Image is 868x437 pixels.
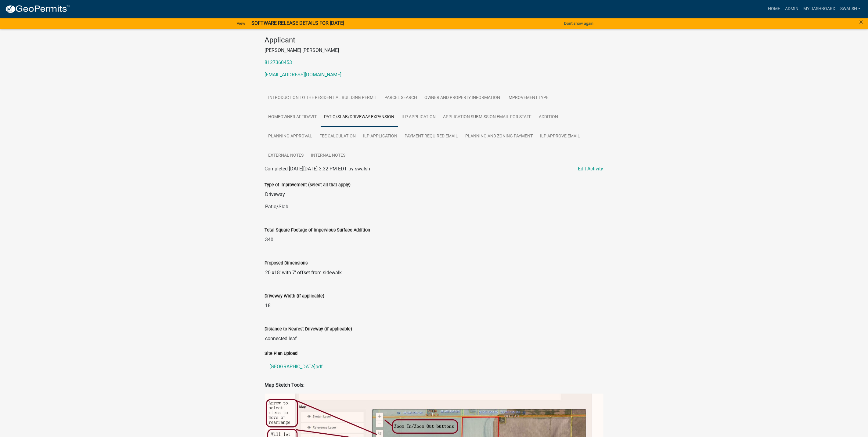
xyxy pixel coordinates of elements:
a: Admin [783,3,801,15]
a: My Dashboard [801,3,838,15]
label: Type of Improvement (select all that apply) [265,183,351,187]
a: Patio/Slab/Driveway Expansion [321,107,398,127]
a: 8127360453 [265,60,292,65]
label: Total Square Footage of Impervious Surface Addition [265,228,370,232]
a: View [234,18,248,28]
strong: Map Sketch Tools: [265,382,305,388]
a: [EMAIL_ADDRESS][DOMAIN_NAME] [265,72,342,78]
p: [PERSON_NAME] [PERSON_NAME] [265,47,603,54]
a: ILP Application [360,127,401,146]
a: [GEOGRAPHIC_DATA]pdf [265,359,603,374]
a: ILP Application [398,107,440,127]
span: Completed [DATE][DATE] 3:32 PM EDT by swalsh [265,166,370,172]
a: Addition [535,107,562,127]
a: Introduction to the Residential Building Permit [265,88,381,108]
a: Owner and Property Information [421,88,504,108]
label: Distance to Nearest Driveway (if applicable) [265,327,352,331]
a: Improvement Type [504,88,553,108]
label: Proposed Dimensions [265,261,308,265]
a: Application Submission Email for Staff [440,107,535,127]
a: Internal Notes [308,146,349,166]
a: Edit Activity [578,165,603,173]
h4: Applicant [265,36,603,45]
label: Site Plan Upload [265,351,298,356]
a: Home [765,3,783,15]
label: Driveway Width (if applicable) [265,294,325,298]
a: Payment Required Email [401,127,462,146]
a: ILP Approve Email [537,127,584,146]
strong: SOFTWARE RELEASE DETAILS FOR [DATE] [251,20,344,26]
button: Don't show again [562,18,596,28]
a: Parcel search [381,88,421,108]
a: Planning and Zoning Payment [462,127,537,146]
a: Fee Calculation [316,127,360,146]
span: × [859,18,863,26]
a: Homeowner Affidavit [265,107,321,127]
button: Close [859,18,863,26]
a: Planning Approval [265,127,316,146]
a: swalsh [838,3,863,15]
a: External Notes [265,146,308,166]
